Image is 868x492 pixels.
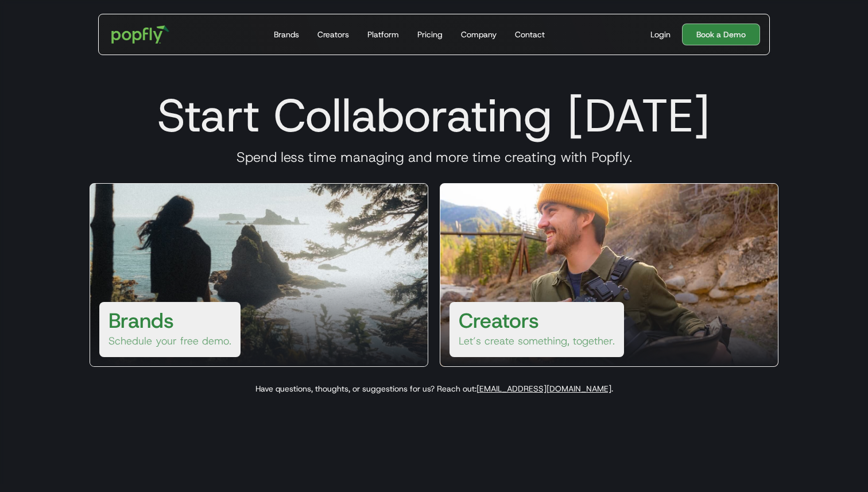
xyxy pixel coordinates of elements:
[476,383,611,394] a: [EMAIL_ADDRESS][DOMAIN_NAME]
[646,29,675,40] a: Login
[76,383,792,394] p: Have questions, thoughts, or suggestions for us? Reach out: .
[515,29,545,40] div: Contact
[440,183,778,367] a: CreatorsLet’s create something, together.
[108,307,174,334] h3: Brands
[650,29,671,40] div: Login
[367,29,399,40] div: Platform
[317,29,349,40] div: Creators
[456,14,501,55] a: Company
[76,88,792,143] h1: Start Collaborating [DATE]
[108,334,231,348] p: Schedule your free demo.
[459,307,539,334] h3: Creators
[682,24,760,45] a: Book a Demo
[269,14,304,55] a: Brands
[274,29,299,40] div: Brands
[417,29,443,40] div: Pricing
[363,14,404,55] a: Platform
[413,14,447,55] a: Pricing
[459,334,615,348] p: Let’s create something, together.
[76,149,792,166] h3: Spend less time managing and more time creating with Popfly.
[510,14,549,55] a: Contact
[461,29,497,40] div: Company
[313,14,354,55] a: Creators
[103,17,177,52] a: home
